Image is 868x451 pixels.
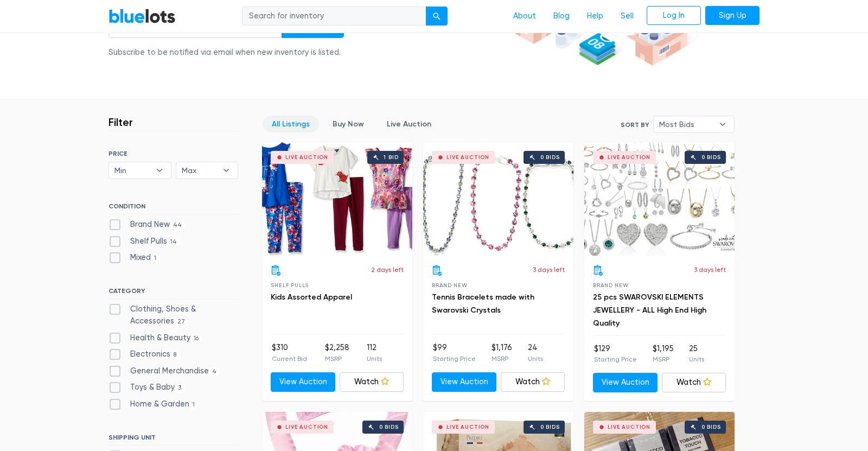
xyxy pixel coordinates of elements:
a: Watch [662,373,726,392]
span: 44 [170,221,186,230]
li: $99 [433,342,476,364]
label: Home & Garden [108,398,199,410]
li: $129 [594,343,637,365]
p: Current Bid [272,354,307,364]
div: Live Auction [285,424,328,430]
div: 0 bids [379,424,399,430]
p: 3 days left [533,265,565,275]
a: All Listings [263,116,319,132]
a: Watch [340,372,404,392]
h6: SHIPPING UNIT [108,434,238,446]
a: About [505,6,545,27]
a: Tennis Bracelets made with Swarovski Crystals [432,293,534,315]
label: Clothing, Shoes & Accessories [108,303,238,327]
a: Kids Assorted Apparel [271,293,352,302]
div: Subscribe to be notified via email when new inventory is listed. [108,47,344,59]
h6: PRICE [108,150,238,157]
a: View Auction [271,372,335,392]
h3: Filter [108,116,133,129]
a: Live Auction 0 bids [584,142,735,256]
div: Live Auction [608,424,650,430]
a: 25 pcs SWAROVSKI ELEMENTS JEWELLERY - ALL High End High Quality [593,293,706,328]
li: $1,176 [492,342,512,364]
a: Live Auction [378,116,441,132]
a: Watch [501,372,565,392]
span: Shelf Pulls [271,282,309,288]
div: Live Auction [285,155,328,160]
li: 112 [367,342,382,364]
p: Units [367,354,382,364]
a: Sell [612,6,642,27]
span: Brand New [593,282,628,288]
label: Sort By [621,120,649,130]
label: General Merchandise [108,365,220,377]
label: Brand New [108,219,186,231]
div: 0 bids [701,155,721,160]
label: Mixed [108,252,160,264]
b: ▾ [148,162,171,179]
span: 3 [175,384,185,393]
p: Units [689,354,704,364]
a: Live Auction 1 bid [262,142,412,256]
span: Brand New [432,282,467,288]
a: BlueLots [108,8,176,24]
p: MSRP [492,354,512,364]
b: ▾ [711,116,734,132]
b: ▾ [215,162,238,179]
a: Sign Up [705,6,759,26]
p: MSRP [325,354,349,364]
li: 24 [528,342,543,364]
span: Max [182,162,218,179]
div: Live Auction [608,155,650,160]
div: Live Auction [446,155,489,160]
span: 14 [167,238,181,246]
div: 1 bid [384,155,398,160]
p: Starting Price [433,354,476,364]
span: 1 [189,401,199,409]
a: View Auction [593,373,658,392]
span: 1 [151,255,160,263]
p: MSRP [653,354,674,364]
a: Buy Now [323,116,373,132]
div: Live Auction [446,424,489,430]
span: 8 [170,351,180,359]
p: 2 days left [371,265,404,275]
a: Live Auction 0 bids [423,142,573,256]
li: $2,258 [325,342,349,364]
span: 16 [190,334,202,343]
li: 25 [689,343,704,365]
div: 0 bids [701,424,721,430]
li: $310 [272,342,307,364]
span: Most Bids [659,116,713,132]
span: 4 [209,367,220,376]
label: Toys & Baby [108,382,185,393]
p: Starting Price [594,354,637,364]
a: Help [578,6,612,27]
a: View Auction [432,372,496,392]
h6: CATEGORY [108,287,238,299]
input: Search for inventory [242,7,426,26]
p: Units [528,354,543,364]
div: 0 bids [540,155,560,160]
a: Blog [545,6,578,27]
a: Log In [647,6,701,26]
label: Health & Beauty [108,332,202,344]
label: Electronics [108,348,180,360]
div: 0 bids [540,424,560,430]
li: $1,195 [653,343,674,365]
span: 27 [174,317,189,326]
label: Shelf Pulls [108,236,181,247]
p: 3 days left [694,265,726,275]
span: Min [114,162,150,179]
h6: CONDITION [108,202,238,214]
